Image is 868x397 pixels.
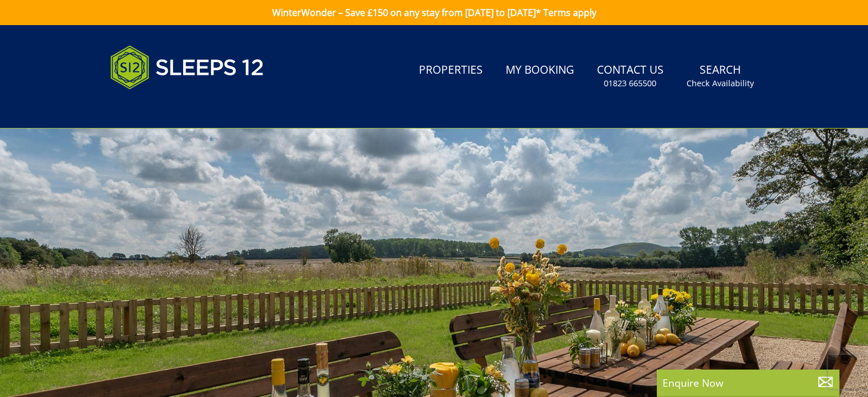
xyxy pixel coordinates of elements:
a: My Booking [501,58,579,83]
small: Check Availability [687,78,754,89]
a: Contact Us01823 665500 [592,58,668,95]
a: SearchCheck Availability [682,58,758,95]
img: Sleeps 12 [110,39,264,96]
p: Enquire Now [663,375,834,390]
small: 01823 665500 [604,78,656,89]
iframe: Customer reviews powered by Trustpilot [104,103,224,113]
a: Properties [414,58,487,83]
